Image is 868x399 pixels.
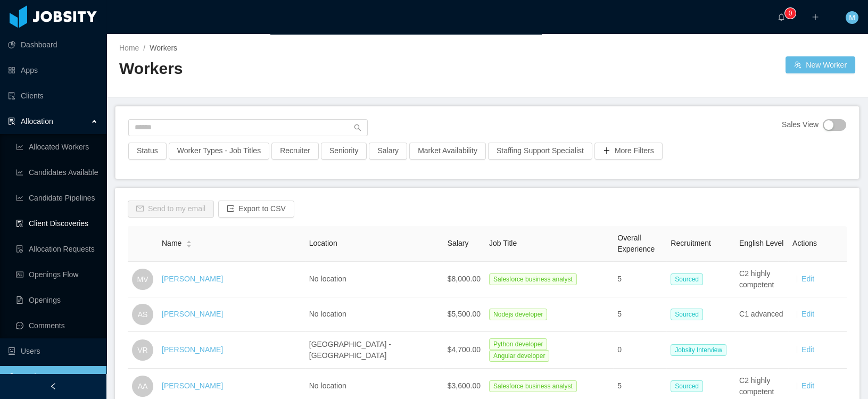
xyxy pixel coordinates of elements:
span: Angular developer [489,350,549,362]
span: Recruitment [671,239,710,247]
a: [PERSON_NAME] [162,310,223,318]
a: icon: appstoreApps [8,60,98,81]
a: icon: file-doneAllocation Requests [16,238,98,260]
span: VR [137,339,147,361]
a: Sourced [671,381,707,390]
a: icon: messageComments [16,315,98,336]
button: icon: usergroup-addNew Worker [786,56,855,73]
i: icon: caret-up [186,239,192,243]
span: Sourced [671,309,703,320]
button: Seniority [321,143,367,160]
span: Salesforce business analyst [489,273,577,285]
span: AS [138,304,148,325]
span: Python developer [489,338,547,350]
sup: 0 [785,8,796,19]
span: / [143,44,145,52]
a: Edit [801,275,814,283]
i: icon: solution [8,118,15,125]
a: Edit [801,381,814,390]
button: Market Availability [409,143,486,160]
td: [GEOGRAPHIC_DATA] - [GEOGRAPHIC_DATA] [305,332,443,369]
a: icon: pie-chartDashboard [8,34,98,55]
td: C2 highly competent [735,262,788,297]
span: Allocation [21,117,53,126]
span: Salesforce business analyst [489,380,577,392]
a: Edit [801,310,814,318]
td: C1 advanced [735,297,788,332]
button: Status [128,143,167,160]
button: Worker Types - Job Titles [169,143,269,160]
a: Sourced [671,275,707,283]
a: Jobsity Interview [671,345,731,354]
span: M [849,11,855,24]
a: icon: line-chartCandidate Pipelines [16,187,98,209]
button: Salary [369,143,407,160]
a: [PERSON_NAME] [162,381,223,390]
span: $4,700.00 [448,345,481,354]
h2: Workers [119,58,487,80]
a: [PERSON_NAME] [162,275,223,283]
a: icon: auditClients [8,85,98,106]
span: Job Title [489,239,517,247]
span: $8,000.00 [448,275,481,283]
span: $5,500.00 [448,310,481,318]
td: 0 [613,332,666,369]
span: Jobsity Interview [671,344,726,356]
span: AA [138,376,148,397]
i: icon: search [354,124,361,131]
span: MV [137,269,148,290]
span: Sales View [782,119,819,131]
span: Nodejs developer [489,309,547,320]
a: icon: file-textOpenings [16,289,98,311]
span: English Level [739,239,783,247]
td: 5 [613,297,666,332]
a: icon: line-chartAllocated Workers [16,136,98,157]
span: Actions [792,239,817,247]
a: icon: robotUsers [8,340,98,362]
button: icon: plusMore Filters [594,143,663,160]
a: icon: line-chartCandidates Available [16,162,98,183]
a: icon: file-searchClient Discoveries [16,213,98,234]
i: icon: plus [812,13,819,21]
td: 5 [613,262,666,297]
a: Sourced [671,310,707,318]
td: No location [305,297,443,332]
a: icon: idcardOpenings Flow [16,264,98,285]
span: Sourced [671,380,703,392]
i: icon: bell [778,13,785,21]
span: Workers [150,44,177,52]
span: Sourced [671,273,703,285]
span: Location [309,239,337,247]
span: Name [162,238,181,249]
span: $3,600.00 [448,381,481,390]
a: Edit [801,345,814,354]
td: No location [305,262,443,297]
a: Home [119,44,139,52]
span: Overall Experience [617,234,655,253]
button: Recruiter [271,143,319,160]
button: icon: exportExport to CSV [218,201,294,218]
a: icon: userWorkers [8,366,98,387]
button: Staffing Support Specialist [488,143,592,160]
span: Salary [448,239,469,247]
div: Sort [186,239,192,246]
i: icon: caret-down [186,243,192,246]
a: [PERSON_NAME] [162,345,223,354]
